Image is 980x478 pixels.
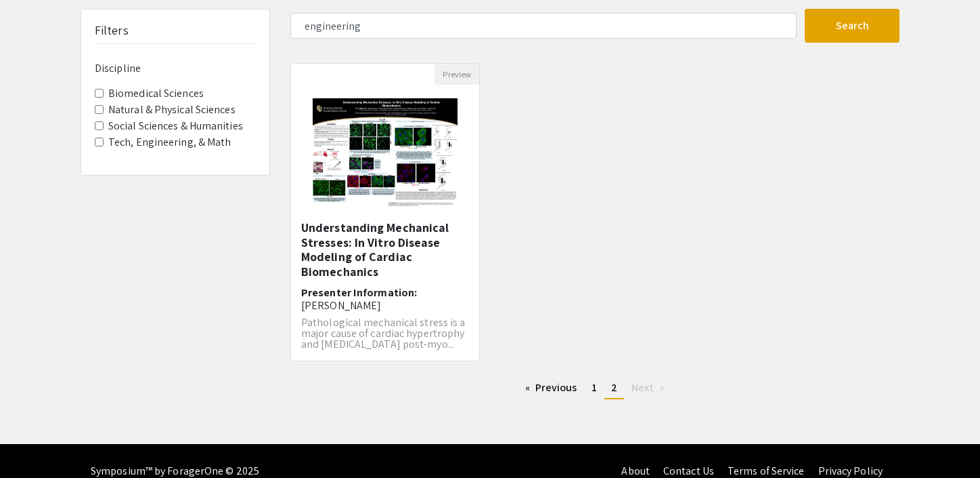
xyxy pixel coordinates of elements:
[592,380,597,395] span: 1
[108,134,231,151] label: Tech, Engineering, & Math
[95,62,256,75] h6: Discipline
[805,9,899,43] button: Search
[290,63,480,361] div: Open Presentation <p>Understanding Mechanical Stresses: In Vitro Disease Modeling of Cardiac Biom...
[611,380,617,395] span: 2
[108,85,204,102] label: Biomedical Sciences
[290,13,797,39] input: Search Keyword(s) Or Author(s)
[108,102,236,118] label: Natural & Physical Sciences
[10,417,58,468] iframe: Chat
[301,286,469,312] h6: Presenter Information:
[301,220,469,279] h5: Understanding Mechanical Stresses: In Vitro Disease Modeling of Cardiac Biomechanics
[818,464,883,478] a: Privacy Policy
[435,64,479,85] button: Preview
[301,317,469,350] p: Pathological mechanical stress is a major cause of cardiac hypertrophy and [MEDICAL_DATA] post-my...
[108,118,243,134] label: Social Sciences & Humanities
[290,378,899,399] ul: Pagination
[299,85,470,220] img: <p>Understanding Mechanical Stresses: In Vitro Disease Modeling of Cardiac Biomechanics</p>
[621,464,650,478] a: About
[728,464,805,478] a: Terms of Service
[518,378,584,398] a: Previous page
[301,298,381,313] span: [PERSON_NAME]
[663,464,714,478] a: Contact Us
[95,23,129,38] h5: Filters
[631,380,654,395] span: Next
